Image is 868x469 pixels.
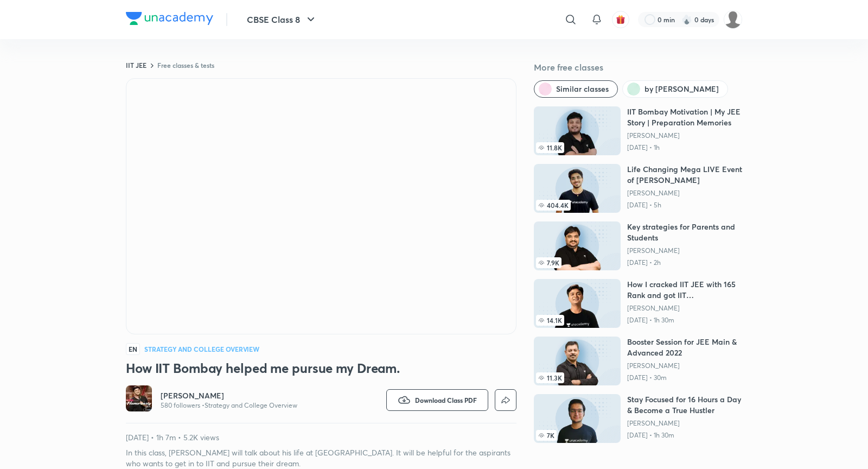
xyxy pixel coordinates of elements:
span: EN [126,343,140,355]
iframe: Class [126,79,516,334]
button: by Vipul Goyal [622,80,728,98]
span: Download Class PDF [415,396,477,404]
span: 11.8K [536,142,564,153]
h4: Strategy and College Overview [144,346,259,352]
h5: More free classes [534,61,742,74]
button: Similar classes [534,80,618,98]
button: CBSE Class 8 [240,9,324,30]
p: [DATE] • 1h [627,143,742,152]
a: [PERSON_NAME] [627,189,742,198]
a: Avatar [126,385,152,414]
span: 14.1K [536,315,564,326]
img: Aakanksha Jha [724,10,742,29]
p: [DATE] • 1h 7m • 5.2K views [126,432,516,443]
p: In this class, [PERSON_NAME] will talk about his life at [GEOGRAPHIC_DATA]. It will be helpful fo... [126,447,516,469]
a: Free classes & tests [157,61,214,69]
a: Company Logo [126,12,213,28]
h6: Stay Focused for 16 Hours a Day & Become a True Hustler [627,394,742,416]
h6: IIT Bombay Motivation | My JEE Story | Preparation Memories [627,106,742,128]
h6: Booster Session for JEE Main & Advanced 2022 [627,337,742,358]
p: 580 followers • Strategy and College Overview [161,401,297,410]
h6: How I cracked IIT JEE with 165 Rank and got IIT [GEOGRAPHIC_DATA] [627,279,742,301]
span: 7.9K [536,257,561,268]
img: avatar [616,15,626,24]
button: Download Class PDF [386,389,488,411]
h3: How IIT Bombay helped me pursue my Dream. [126,359,516,377]
img: Avatar [126,385,152,411]
a: [PERSON_NAME] [627,419,742,428]
a: [PERSON_NAME] [627,304,742,313]
a: [PERSON_NAME] [161,390,297,401]
img: Company Logo [126,12,213,25]
span: 11.3K [536,372,564,383]
p: [DATE] • 1h 30m [627,316,742,325]
h6: Life Changing Mega LIVE Event of [PERSON_NAME] [627,164,742,186]
p: [DATE] • 2h [627,258,742,267]
p: [DATE] • 1h 30m [627,431,742,440]
span: 404.4K [536,200,571,211]
p: [DATE] • 5h [627,201,742,210]
a: [PERSON_NAME] [627,362,742,370]
span: Similar classes [556,84,609,94]
a: [PERSON_NAME] [627,131,742,140]
a: [PERSON_NAME] [627,246,742,255]
h6: Key strategies for Parents and Students [627,221,742,243]
a: IIT JEE [126,61,146,69]
span: by Vipul Goyal [644,84,719,94]
p: [DATE] • 30m [627,373,742,382]
span: 7K [536,430,557,441]
img: streak [681,14,692,25]
button: avatar [612,11,629,28]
